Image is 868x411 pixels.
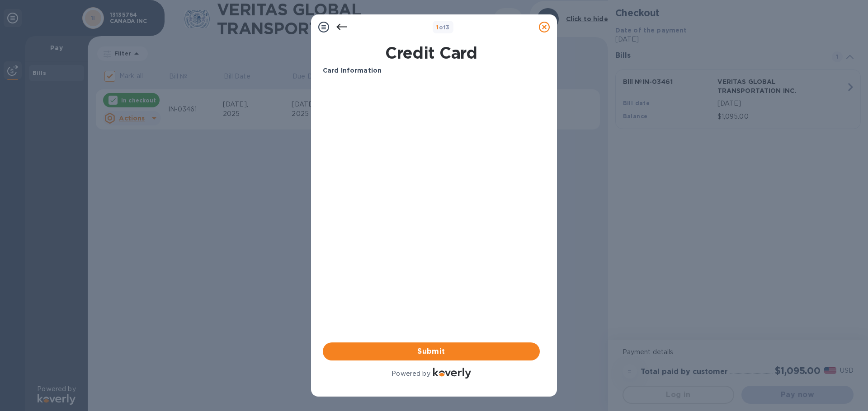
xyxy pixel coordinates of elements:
iframe: Your browser does not support iframes [323,83,540,218]
button: Submit [323,342,540,360]
span: Submit [330,346,533,357]
p: Powered by [392,369,430,379]
b: Card Information [323,67,382,74]
b: of 3 [436,24,450,31]
span: 1 [436,24,439,31]
img: Logo [433,368,471,379]
h1: Credit Card [319,43,543,62]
